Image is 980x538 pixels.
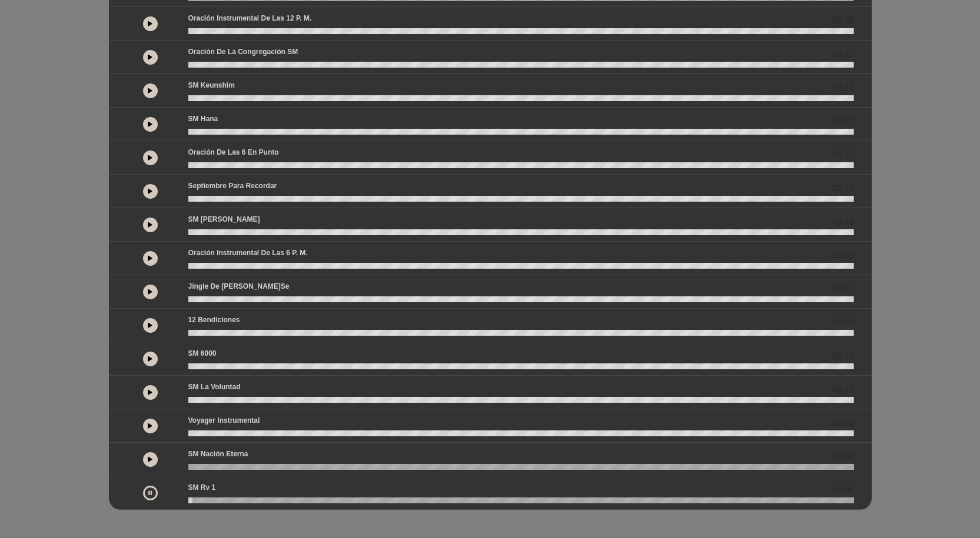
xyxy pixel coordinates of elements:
[833,116,853,126] font: 03:27
[833,183,853,193] font: 02:43
[188,349,217,357] font: SM 6000
[188,316,240,324] font: 12 bendiciones
[188,148,279,156] font: Oración de las 6 en punto
[833,452,853,461] font: 00:00
[833,284,853,293] font: 00:37
[188,249,308,257] font: Oración instrumental de las 6 p. m.
[833,83,853,92] font: 02:14
[188,416,260,425] font: Voyager Instrumental
[833,484,853,496] span: 00:01
[188,483,216,492] font: SM Rv 1
[188,450,248,458] font: SM Nación Eterna
[833,150,853,159] font: 04:27
[833,385,853,394] font: 03:10
[188,282,290,290] font: Jingle de [PERSON_NAME]se
[188,383,241,391] font: SM La Voluntad
[833,318,853,327] font: 00:53
[833,217,853,226] font: 02:48
[188,14,312,22] font: Oración instrumental de las 12 p. m.
[833,16,853,25] font: 02:38
[188,182,277,190] font: Septiembre para recordar
[833,351,853,360] font: 02:40
[833,418,853,427] font: 02:20
[188,81,235,89] font: SM Keunshim
[833,49,853,59] font: 03:22
[188,115,218,123] font: SM Hana
[188,215,260,223] font: SM [PERSON_NAME]
[188,48,298,56] font: Oración de la Congregación SM
[833,250,853,260] font: 01:55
